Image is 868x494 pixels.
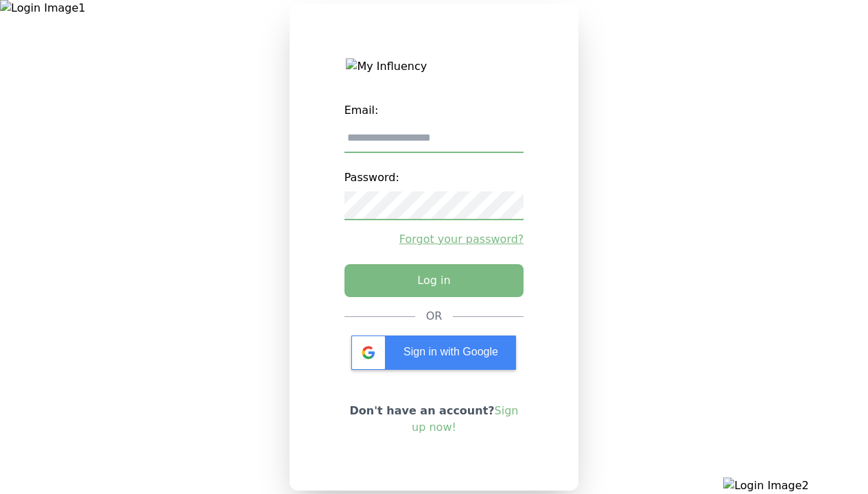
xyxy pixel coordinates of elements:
[344,403,524,436] p: Don't have an account?
[351,336,516,370] div: Sign in with Google
[344,97,524,124] label: Email:
[723,478,868,494] img: Login Image2
[403,346,498,357] span: Sign in with Google
[426,308,443,325] div: OR
[346,58,521,75] img: My Influency
[344,264,524,297] button: Log in
[344,164,524,191] label: Password:
[344,231,524,248] a: Forgot your password?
